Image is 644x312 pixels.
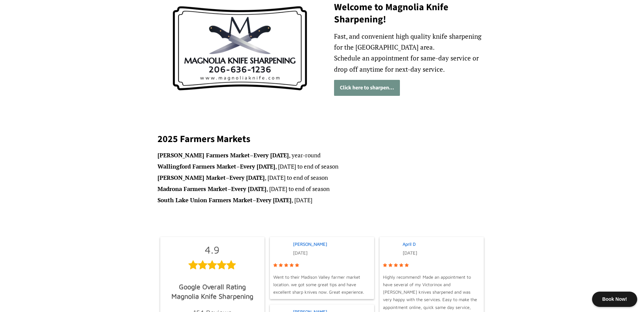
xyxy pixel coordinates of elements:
[164,292,261,300] div: Magnolia Knife Sharpening
[334,31,487,75] p: Fast, and convenient high quality knife sharpening for the [GEOGRAPHIC_DATA] area. Schedule an ap...
[158,133,487,145] h2: 2025 Farmers Markets
[158,184,487,194] li: – , [DATE] to end of season
[295,262,299,269] span: 
[402,248,480,258] div: [DATE]
[394,262,398,269] span: 
[403,241,416,247] a: April D
[279,262,283,269] span: 
[256,196,292,204] strong: Every [DATE]
[290,262,294,269] span: 
[592,292,637,307] div: Book Now!
[273,273,371,296] span: Went to their Madison Valley farmer market location. we got some great tips and have excellent sh...
[405,262,409,269] span: 
[164,240,261,274] div: 4.9
[334,80,400,96] a: Click here to sharpen...
[273,240,290,257] img: Post image
[293,241,327,247] a: [PERSON_NAME]
[158,185,227,193] strong: Madrona Farmers Market
[158,162,236,170] strong: Wallingford Farmers Market
[217,260,226,270] span: 
[284,262,288,269] span: 
[188,260,198,270] span: 
[158,196,253,204] strong: South Lake Union Farmers Market
[229,174,265,181] strong: Every [DATE]
[334,1,487,26] h2: Welcome to Magnolia Knife Sharpening!
[158,151,250,159] strong: [PERSON_NAME] Farmers Market
[226,260,236,270] span: 
[158,174,226,181] strong: [PERSON_NAME] Market
[383,240,400,257] img: Post image
[273,262,277,269] span: 
[158,151,487,160] li: – , year-round
[207,260,217,270] span: 
[254,151,289,159] strong: Every [DATE]
[158,195,487,205] li: – , [DATE]
[158,162,487,172] li: – , [DATE] to end of season
[231,185,266,193] strong: Every [DATE]
[292,248,371,258] div: [DATE]
[388,262,392,269] span: 
[399,262,403,269] span: 
[240,162,275,170] strong: Every [DATE]
[160,278,264,304] a: Google Overall RatingMagnolia Knife Sharpening
[198,260,207,270] span: 
[158,173,487,183] li: – , [DATE] to end of season
[160,237,264,278] a: 4.9
[164,281,261,292] div: Google Overall Rating
[383,262,387,269] span: 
